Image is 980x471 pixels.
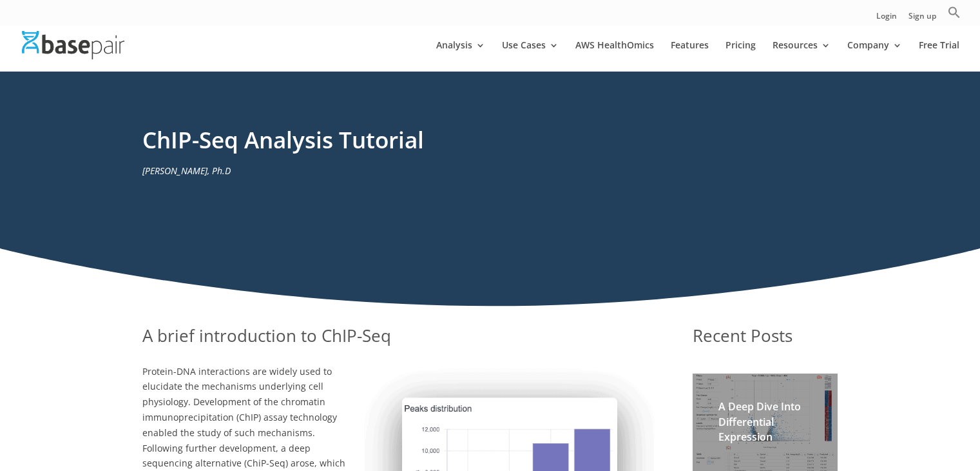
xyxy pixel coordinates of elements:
a: Sign up [908,12,936,26]
h1: ChIP-Seq Analysis Tutorial [142,124,838,163]
em: [PERSON_NAME], Ph.D [142,165,231,177]
a: Features [671,41,709,71]
a: Use Cases [502,41,559,71]
img: Basepair [22,31,124,59]
a: AWS HealthOmics [575,41,654,71]
h1: Recent Posts [693,324,838,355]
a: Search Icon Link [948,6,961,26]
span: A brief introduction to ChIP-Seq [142,324,391,347]
a: Free Trial [919,41,959,71]
a: Analysis [436,41,485,71]
svg: Search [948,6,961,19]
a: Login [876,12,897,26]
a: Resources [773,41,831,71]
a: Pricing [725,41,756,71]
a: Company [847,41,902,71]
h2: A Deep Dive Into Differential Expression [718,399,812,451]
